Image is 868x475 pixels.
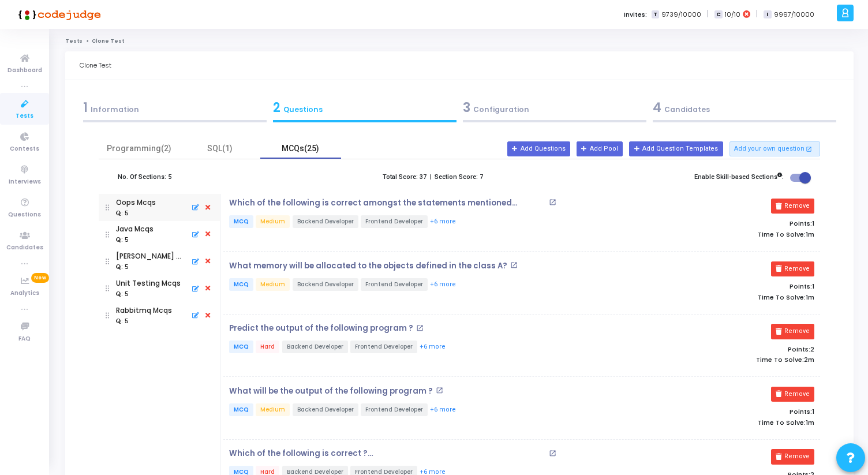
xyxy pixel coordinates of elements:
[806,294,814,301] span: 1m
[812,219,814,228] span: 1
[549,199,556,206] mat-icon: open_in_new
[116,236,129,245] div: : 5
[714,10,722,19] span: C
[106,275,110,302] img: drag icon
[627,231,814,238] p: Time To Solve:
[383,173,426,182] label: Total Score: 37
[361,403,428,416] span: Frontend Developer
[361,215,428,228] span: Frontend Developer
[116,210,129,218] div: : 5
[627,294,814,301] p: Time To Solve:
[18,334,31,344] span: FAQ
[629,141,723,156] button: Add Question Templates
[416,324,424,332] mat-icon: open_in_new
[627,220,814,227] p: Points:
[419,342,446,353] button: +6 more
[463,98,646,117] div: Configuration
[771,261,814,276] button: Remove
[649,95,839,126] a: 4Candidates
[771,449,814,464] button: Remove
[774,10,814,20] span: 9997/10000
[804,356,814,364] span: 2m
[282,341,348,353] span: Backend Developer
[256,341,279,353] span: Hard
[429,279,457,290] button: +6 more
[116,263,129,272] div: : 5
[771,324,814,339] button: Remove
[9,177,41,187] span: Interviews
[771,387,814,402] button: Remove
[8,66,42,76] span: Dashboard
[106,302,110,329] img: drag icon
[116,251,186,261] div: [PERSON_NAME] Mcqs
[16,111,33,121] span: Tests
[429,216,457,227] button: +6 more
[229,261,507,271] p: What memory will be allocated to the objects defined in the class A?
[116,317,129,326] div: : 5
[350,341,417,353] span: Frontend Developer
[627,283,814,290] p: Points:
[65,38,83,44] a: Tests
[80,51,111,80] div: Clone Test
[273,99,280,117] span: 2
[549,450,556,457] mat-icon: open_in_new
[694,173,784,182] label: Enable Skill-based Sections :
[624,10,647,20] label: Invites:
[273,98,457,117] div: Questions
[652,10,659,19] span: T
[229,324,413,333] p: Predict the output of the following program ?
[653,99,661,117] span: 4
[707,8,709,20] span: |
[270,95,459,126] a: 2Questions
[256,278,290,291] span: Medium
[116,197,156,208] div: Oops Mcqs
[116,224,154,234] div: Java Mcqs
[106,248,110,275] img: drag icon
[267,143,334,155] div: MCQs(25)
[361,278,428,291] span: Frontend Developer
[729,141,821,156] button: Add your own question
[229,403,253,416] span: MCQ
[577,141,623,156] button: Add Pool
[429,405,457,416] button: +6 more
[293,215,358,228] span: Backend Developer
[810,345,814,354] span: 2
[106,221,110,248] img: drag icon
[806,145,812,153] mat-icon: open_in_new
[31,273,49,283] span: New
[106,143,173,155] div: Programming(2)
[764,10,771,19] span: I
[116,290,129,299] div: : 5
[771,199,814,214] button: Remove
[806,419,814,427] span: 1m
[725,10,740,20] span: 10/10
[293,278,358,291] span: Backend Developer
[756,8,758,20] span: |
[507,141,570,156] button: Add Questions
[463,99,470,117] span: 3
[92,38,124,44] span: Clone Test
[627,346,814,353] p: Points:
[186,143,253,155] div: SQL(1)
[627,408,814,416] p: Points:
[106,194,110,221] img: drag icon
[229,341,253,353] span: MCQ
[6,243,43,253] span: Candidates
[436,387,443,394] mat-icon: open_in_new
[229,199,546,208] p: Which of the following is correct amongst the statements mentioned below??
[8,210,41,220] span: Questions
[229,387,433,396] p: What will be the output of the following program ?
[459,95,649,126] a: 3Configuration
[229,449,546,458] p: Which of the following is correct ? 1.If a class has a pure virtual function, then the class beco...
[429,173,431,181] b: |
[812,282,814,291] span: 1
[118,173,171,182] label: No. Of Sections: 5
[229,215,253,228] span: MCQ
[653,98,836,117] div: Candidates
[627,419,814,427] p: Time To Solve:
[10,144,39,154] span: Contests
[661,10,701,20] span: 9739/10000
[229,278,253,291] span: MCQ
[812,407,814,416] span: 1
[293,403,358,416] span: Backend Developer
